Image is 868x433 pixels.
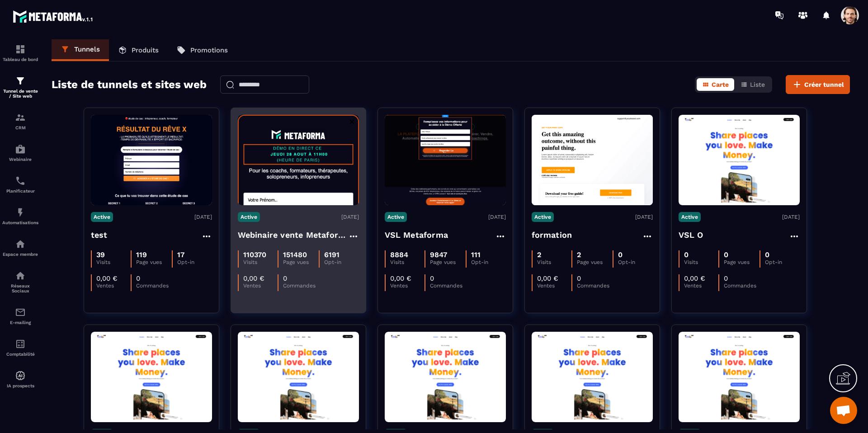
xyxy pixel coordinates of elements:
[2,232,38,264] a: automationsautomationsEspace membre
[724,282,758,289] p: Commandes
[190,46,228,54] p: Promotions
[430,250,447,259] p: 9847
[96,274,118,282] p: 0,00 €
[136,274,140,282] p: 0
[765,259,799,265] p: Opt-in
[537,282,571,289] p: Ventes
[679,334,800,420] img: image
[712,81,729,88] span: Carte
[390,274,411,282] p: 0,00 €
[2,125,38,130] p: CRM
[750,81,765,88] span: Liste
[52,39,109,61] a: Tunnels
[684,250,689,259] p: 0
[537,250,541,259] p: 2
[488,214,506,220] p: [DATE]
[786,75,850,94] button: Créer tunnel
[15,339,26,349] img: accountant
[385,334,506,420] img: image
[136,250,147,259] p: 119
[2,57,38,62] p: Tableau de bord
[283,259,319,265] p: Page vues
[684,282,718,289] p: Ventes
[537,274,558,282] p: 0,00 €
[2,383,38,388] p: IA prospects
[96,259,131,265] p: Visits
[537,259,571,265] p: Visits
[679,212,701,222] p: Active
[243,274,264,282] p: 0,00 €
[2,283,38,293] p: Réseaux Sociaux
[782,214,800,220] p: [DATE]
[2,220,38,225] p: Automatisations
[385,212,407,222] p: Active
[238,229,348,241] h4: Webinaire vente Metaforma
[15,370,26,381] img: automations
[15,270,26,281] img: social-network
[577,282,611,289] p: Commandes
[679,118,800,203] img: image
[2,188,38,193] p: Planificateur
[430,282,464,289] p: Commandes
[15,112,26,123] img: formation
[390,282,425,289] p: Ventes
[324,250,340,259] p: 6191
[385,115,506,205] img: image
[697,78,734,91] button: Carte
[243,250,266,259] p: 110370
[532,229,572,241] h4: formation
[635,214,653,220] p: [DATE]
[577,250,581,259] p: 2
[577,274,581,282] p: 0
[283,250,307,259] p: 151480
[74,45,100,53] p: Tunnels
[91,115,212,205] img: image
[735,78,770,91] button: Liste
[238,212,260,222] p: Active
[385,229,448,241] h4: VSL Metaforma
[96,250,105,259] p: 39
[15,44,26,55] img: formation
[618,259,652,265] p: Opt-in
[390,250,408,259] p: 8884
[109,39,168,61] a: Produits
[2,200,38,232] a: automationsautomationsAutomatisations
[724,250,728,259] p: 0
[804,80,844,89] span: Créer tunnel
[168,39,237,61] a: Promotions
[13,8,94,24] img: logo
[91,212,113,222] p: Active
[194,214,212,220] p: [DATE]
[2,69,38,105] a: formationformationTunnel de vente / Site web
[91,229,108,241] h4: test
[91,334,212,420] img: image
[532,334,653,420] img: image
[577,259,613,265] p: Page vues
[2,157,38,162] p: Webinaire
[2,300,38,332] a: emailemailE-mailing
[2,89,38,99] p: Tunnel de vente / Site web
[136,282,170,289] p: Commandes
[471,259,505,265] p: Opt-in
[684,259,718,265] p: Visits
[324,259,359,265] p: Opt-in
[2,320,38,325] p: E-mailing
[243,282,278,289] p: Ventes
[238,115,359,205] img: image
[243,259,278,265] p: Visits
[96,282,131,289] p: Ventes
[2,252,38,257] p: Espace membre
[684,274,705,282] p: 0,00 €
[830,397,857,424] a: Open chat
[2,105,38,137] a: formationformationCRM
[471,250,481,259] p: 111
[52,75,207,94] h2: Liste de tunnels et sites web
[15,175,26,186] img: scheduler
[430,274,434,282] p: 0
[2,137,38,169] a: automationsautomationsWebinaire
[724,274,728,282] p: 0
[2,332,38,363] a: accountantaccountantComptabilité
[430,259,466,265] p: Page vues
[765,250,769,259] p: 0
[2,352,38,357] p: Comptabilité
